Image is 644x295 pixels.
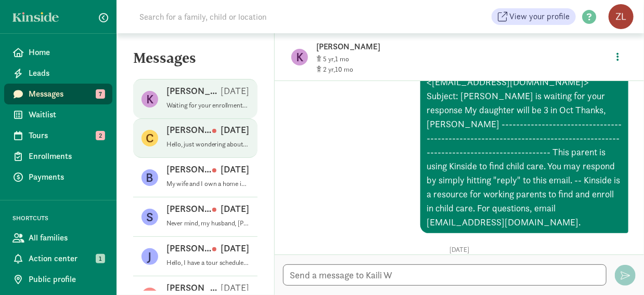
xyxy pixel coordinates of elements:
[166,163,212,176] p: [PERSON_NAME]
[141,248,158,265] figure: J
[141,209,158,225] figure: S
[96,254,105,263] span: 1
[29,252,104,265] span: Action center
[29,46,104,59] span: Home
[117,50,274,75] h5: Messages
[4,227,112,248] a: All families
[4,248,112,269] a: Action center 1
[221,85,249,97] p: [DATE]
[29,150,104,163] span: Enrollments
[4,146,112,167] a: Enrollments
[4,125,112,146] a: Tours 2
[29,232,104,244] span: All families
[316,39,608,54] p: [PERSON_NAME]
[335,65,353,74] span: 10
[509,10,570,23] span: View your profile
[290,246,628,254] p: [DATE]
[4,63,112,84] a: Leads
[4,42,112,63] a: Home
[166,140,249,149] p: Hello, just wondering about an update on the waiting list or availability. Trying to see what spo...
[4,104,112,125] a: Waitlist
[166,281,221,294] p: [PERSON_NAME]
[212,124,249,136] p: [DATE]
[166,85,221,97] p: [PERSON_NAME]
[212,203,249,215] p: [DATE]
[291,49,308,65] figure: K
[29,88,104,100] span: Messages
[166,203,212,215] p: [PERSON_NAME]
[166,242,212,254] p: [PERSON_NAME]
[166,259,249,267] p: Hello, I have a tour scheduled for [DATE] but will be a few minutes late.
[212,242,249,254] p: [DATE]
[166,219,249,227] p: Never mind, my husband, [PERSON_NAME], just spoke with you on the phone! We're going to come down...
[166,180,249,188] p: My wife and I own a home in [GEOGRAPHIC_DATA]. Our [DEMOGRAPHIC_DATA] granddaughter, [PERSON_NAME...
[29,171,104,183] span: Payments
[335,55,349,63] span: 1
[323,65,335,74] span: 2
[492,8,576,25] a: View your profile
[141,169,158,186] figure: B
[133,6,425,27] input: Search for a family, child or location
[4,167,112,187] a: Payments
[221,281,249,294] p: [DATE]
[141,91,158,108] figure: K
[4,269,112,290] a: Public profile
[166,124,212,136] p: [PERSON_NAME]
[29,109,104,121] span: Waitlist
[212,163,249,176] p: [DATE]
[96,89,105,99] span: 7
[141,130,158,146] figure: C
[29,67,104,79] span: Leads
[96,131,105,140] span: 2
[4,84,112,104] a: Messages 7
[29,129,104,142] span: Tours
[29,273,104,286] span: Public profile
[166,101,249,110] p: Waiting for your enrollment. Call me [PHONE_NUMBER].
[323,55,335,63] span: 5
